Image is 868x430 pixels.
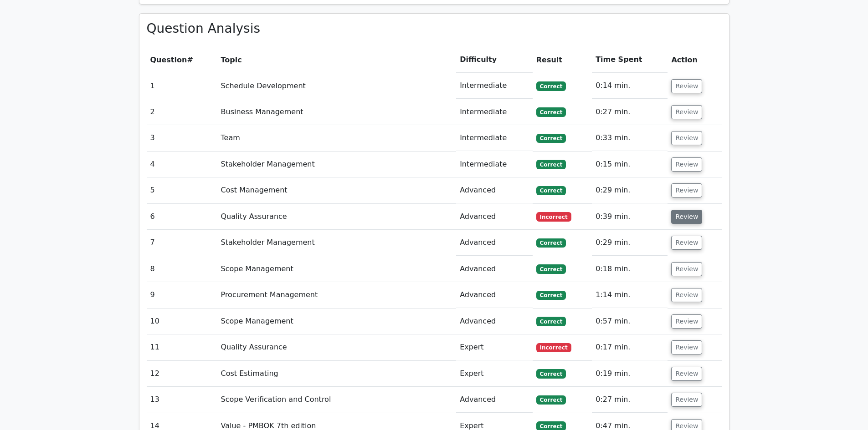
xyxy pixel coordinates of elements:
[456,177,533,203] td: Advanced
[147,125,217,151] td: 3
[671,157,702,172] button: Review
[536,238,566,248] span: Correct
[592,309,668,334] td: 0:57 min.
[592,73,668,99] td: 0:14 min.
[592,256,668,282] td: 0:18 min.
[147,21,722,36] h3: Question Analysis
[217,361,457,387] td: Cost Estimating
[536,134,566,143] span: Correct
[217,47,457,73] th: Topic
[536,212,571,221] span: Incorrect
[671,183,702,197] button: Review
[592,47,668,73] th: Time Spent
[671,131,702,145] button: Review
[217,334,457,360] td: Quality Assurance
[536,264,566,273] span: Correct
[536,160,566,169] span: Correct
[536,291,566,300] span: Correct
[456,282,533,308] td: Advanced
[217,387,457,413] td: Scope Verification and Control
[456,99,533,125] td: Intermediate
[147,282,217,308] td: 9
[536,317,566,326] span: Correct
[147,230,217,256] td: 7
[671,210,702,224] button: Review
[147,256,217,282] td: 8
[671,288,702,302] button: Review
[217,99,457,125] td: Business Management
[456,230,533,256] td: Advanced
[592,99,668,125] td: 0:27 min.
[668,47,721,73] th: Action
[671,314,702,329] button: Review
[536,107,566,116] span: Correct
[217,125,457,151] td: Team
[536,186,566,195] span: Correct
[592,282,668,308] td: 1:14 min.
[592,334,668,360] td: 0:17 min.
[536,343,571,352] span: Incorrect
[456,334,533,360] td: Expert
[147,73,217,99] td: 1
[456,256,533,282] td: Advanced
[592,361,668,387] td: 0:19 min.
[456,152,533,177] td: Intermediate
[456,361,533,387] td: Expert
[671,262,702,276] button: Review
[671,236,702,250] button: Review
[671,105,702,119] button: Review
[671,393,702,407] button: Review
[147,334,217,360] td: 11
[592,204,668,230] td: 0:39 min.
[147,204,217,230] td: 6
[592,230,668,256] td: 0:29 min.
[147,309,217,334] td: 10
[147,99,217,125] td: 2
[536,81,566,91] span: Correct
[456,309,533,334] td: Advanced
[147,47,217,73] th: #
[533,47,592,73] th: Result
[217,256,457,282] td: Scope Management
[592,177,668,203] td: 0:29 min.
[217,177,457,203] td: Cost Management
[456,73,533,99] td: Intermediate
[671,79,702,93] button: Review
[592,125,668,151] td: 0:33 min.
[147,361,217,387] td: 12
[147,177,217,203] td: 5
[671,367,702,381] button: Review
[217,230,457,256] td: Stakeholder Management
[217,204,457,230] td: Quality Assurance
[150,56,187,64] span: Question
[456,125,533,151] td: Intermediate
[456,47,533,73] th: Difficulty
[671,340,702,354] button: Review
[147,152,217,177] td: 4
[536,395,566,405] span: Correct
[147,387,217,413] td: 13
[592,387,668,413] td: 0:27 min.
[456,387,533,413] td: Advanced
[217,73,457,99] td: Schedule Development
[217,152,457,177] td: Stakeholder Management
[592,152,668,177] td: 0:15 min.
[456,204,533,230] td: Advanced
[217,309,457,334] td: Scope Management
[217,282,457,308] td: Procurement Management
[536,369,566,378] span: Correct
